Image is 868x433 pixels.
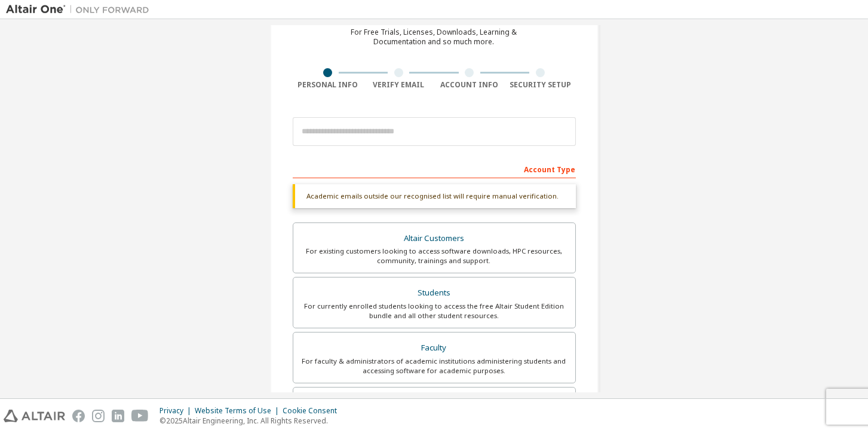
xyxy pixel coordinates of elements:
div: Altair Customers [300,230,568,247]
p: © 2025 Altair Engineering, Inc. All Rights Reserved. [160,416,344,426]
div: For Free Trials, Licenses, Downloads, Learning & Documentation and so much more. [351,28,517,47]
img: altair_logo.svg [4,410,65,422]
div: Cookie Consent [283,406,344,416]
div: For faculty & administrators of academic institutions administering students and accessing softwa... [300,356,568,376]
div: Account Type [293,159,576,178]
div: Faculty [300,340,568,356]
div: For existing customers looking to access software downloads, HPC resources, community, trainings ... [300,246,568,266]
div: Security Setup [505,80,576,90]
div: Personal Info [293,80,364,90]
div: Website Terms of Use [195,406,283,416]
div: Academic emails outside our recognised list will require manual verification. [293,184,576,208]
img: Altair One [6,4,155,16]
div: Account Info [434,80,505,90]
img: instagram.svg [92,410,105,422]
img: facebook.svg [72,410,85,422]
div: Students [300,285,568,301]
div: Privacy [160,406,195,416]
img: youtube.svg [131,410,149,422]
div: Verify Email [363,80,434,90]
div: For currently enrolled students looking to access the free Altair Student Edition bundle and all ... [300,301,568,321]
img: linkedin.svg [112,410,124,422]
